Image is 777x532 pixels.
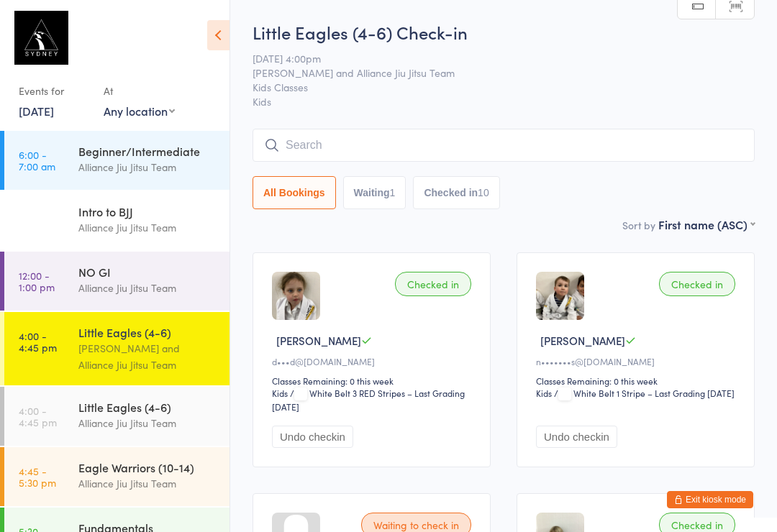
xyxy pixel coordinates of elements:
div: Little Eagles (4-6) [78,324,217,340]
img: Alliance Sydney [14,11,68,65]
span: / White Belt 1 Stripe – Last Grading [DATE] [554,387,735,399]
span: [PERSON_NAME] [540,333,625,348]
button: Waiting1 [343,176,406,209]
a: 4:45 -5:30 pmEagle Warriors (10-14)Alliance Jiu Jitsu Team [4,447,230,506]
label: Sort by [622,218,655,232]
time: 12:00 - 12:45 pm [19,209,60,232]
img: image1749622817.png [536,272,584,320]
img: image1723701124.png [272,272,320,320]
div: First name (ASC) [658,216,755,232]
div: Alliance Jiu Jitsu Team [78,159,217,175]
div: Little Eagles (4-6) [78,399,217,415]
input: Search [253,129,755,162]
button: Exit kiosk mode [667,491,753,508]
div: NO GI [78,264,217,280]
div: [PERSON_NAME] and Alliance Jiu Jitsu Team [78,340,217,373]
div: Any location [104,103,175,119]
span: Kids [253,94,755,109]
div: Kids [272,387,288,399]
button: Undo checkin [536,426,617,448]
div: Eagle Warriors (10-14) [78,459,217,475]
div: Kids [536,387,552,399]
div: Beginner/Intermediate [78,143,217,159]
div: Alliance Jiu Jitsu Team [78,219,217,236]
span: / White Belt 3 RED Stripes – Last Grading [DATE] [272,387,465,413]
div: Intro to BJJ [78,203,217,219]
span: [DATE] 4:00pm [253,51,732,65]
span: [PERSON_NAME] [276,333,361,348]
time: 12:00 - 1:00 pm [19,270,55,293]
span: [PERSON_NAME] and Alliance Jiu Jitsu Team [253,65,732,80]
time: 6:00 - 7:00 am [19,149,55,172]
div: At [104,79,175,103]
button: Checked in10 [413,176,499,209]
div: 10 [478,187,489,198]
div: Checked in [395,272,471,296]
time: 4:00 - 4:45 pm [19,330,57,353]
div: Alliance Jiu Jitsu Team [78,280,217,296]
time: 4:00 - 4:45 pm [19,405,57,428]
div: n•••••••s@[DOMAIN_NAME] [536,355,740,367]
div: 1 [390,187,396,198]
a: [DATE] [19,103,54,119]
button: All Bookings [253,176,336,209]
a: 6:00 -7:00 amBeginner/IntermediateAlliance Jiu Jitsu Team [4,131,230,190]
h2: Little Eagles (4-6) Check-in [253,20,755,44]
div: Alliance Jiu Jitsu Team [78,415,217,431]
a: 4:00 -4:45 pmLittle Eagles (4-6)[PERSON_NAME] and Alliance Jiu Jitsu Team [4,312,230,385]
div: Checked in [659,272,735,296]
div: d•••d@[DOMAIN_NAME] [272,355,476,367]
a: 12:00 -12:45 pmIntro to BJJAlliance Jiu Jitsu Team [4,191,230,250]
div: Events for [19,79,89,103]
span: Kids Classes [253,80,732,94]
div: Alliance Jiu Jitsu Team [78,475,217,492]
a: 12:00 -1:00 pmNO GIAlliance Jiu Jitsu Team [4,252,230,311]
a: 4:00 -4:45 pmLittle Eagles (4-6)Alliance Jiu Jitsu Team [4,387,230,446]
button: Undo checkin [272,426,353,448]
time: 4:45 - 5:30 pm [19,465,56,488]
div: Classes Remaining: 0 this week [272,375,476,387]
div: Classes Remaining: 0 this week [536,375,740,387]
